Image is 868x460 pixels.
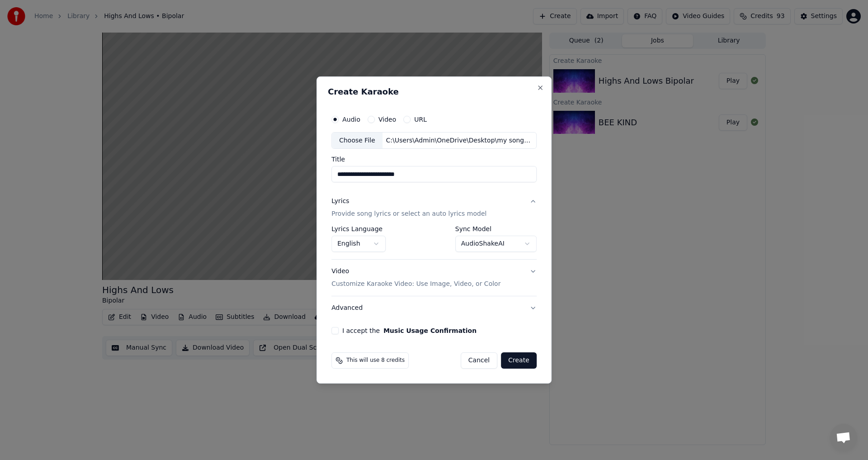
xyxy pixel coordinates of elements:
div: C:\Users\Admin\OneDrive\Desktop\my songs\Hear Us Now [MEDICAL_DATA].mp3 [382,136,536,145]
span: This will use 8 credits [346,357,405,364]
button: VideoCustomize Karaoke Video: Use Image, Video, or Color [331,260,537,296]
label: Lyrics Language [331,226,386,232]
label: I accept the [342,327,476,334]
button: Advanced [331,296,537,320]
button: Cancel [461,352,497,369]
label: Audio [342,116,360,123]
button: I accept the [383,327,476,334]
button: LyricsProvide song lyrics or select an auto lyrics model [331,190,537,226]
div: Choose File [332,133,382,149]
label: Video [378,116,396,123]
label: Title [331,156,537,163]
div: LyricsProvide song lyrics or select an auto lyrics model [331,226,537,260]
h2: Create Karaoke [328,88,540,96]
p: Customize Karaoke Video: Use Image, Video, or Color [331,280,500,289]
p: Provide song lyrics or select an auto lyrics model [331,210,486,219]
button: Create [501,352,537,369]
label: Sync Model [455,226,537,232]
div: Lyrics [331,197,349,206]
label: URL [414,116,427,123]
div: Video [331,267,500,289]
